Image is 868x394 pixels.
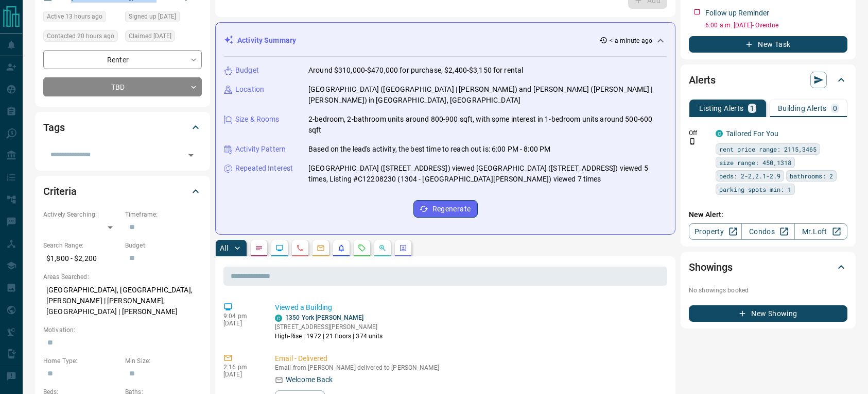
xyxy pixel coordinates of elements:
[719,184,791,194] span: parking spots min: 1
[308,163,667,185] p: [GEOGRAPHIC_DATA] ([STREET_ADDRESS]) viewed [GEOGRAPHIC_DATA] ([STREET_ADDRESS]) viewed 5 times, ...
[125,11,202,25] div: Sat Aug 14 2021
[689,305,847,322] button: New Showing
[726,129,778,138] a: Tailored For You
[223,313,259,320] p: 9:04 pm
[689,128,709,138] p: Off
[43,179,202,204] div: Criteria
[308,144,550,155] p: Based on the lead's activity, the best time to reach out is: 6:00 PM - 8:00 PM
[275,332,383,341] p: High-Rise | 1972 | 21 floors | 374 units
[790,171,833,181] span: bathrooms: 2
[184,148,198,162] button: Open
[275,322,383,332] p: [STREET_ADDRESS][PERSON_NAME]
[43,119,64,136] h2: Tags
[317,244,325,252] svg: Emails
[689,68,847,92] div: Alerts
[275,353,663,364] p: Email - Delivered
[275,244,284,252] svg: Lead Browsing Activity
[705,8,769,19] p: Follow up Reminder
[308,114,667,136] p: 2-bedroom, 2-bathroom units around 800-900 sqft, with some interest in 1-bedroom units around 500...
[308,65,523,76] p: Around $310,000-$470,000 for purchase, $2,400-$3,150 for rental
[358,244,366,252] svg: Requests
[223,364,259,371] p: 2:16 pm
[741,223,794,240] a: Condos
[689,72,716,88] h2: Alerts
[237,35,296,46] p: Activity Summary
[399,244,407,252] svg: Agent Actions
[286,374,333,385] p: Welcome Back
[129,31,171,41] span: Claimed [DATE]
[337,244,345,252] svg: Listing Alerts
[689,286,847,295] p: No showings booked
[255,244,263,252] svg: Notes
[43,30,120,45] div: Tue Oct 14 2025
[223,320,259,327] p: [DATE]
[43,183,77,200] h2: Criteria
[689,259,733,275] h2: Showings
[778,105,827,112] p: Building Alerts
[750,105,754,112] p: 1
[43,11,120,25] div: Tue Oct 14 2025
[235,65,259,76] p: Budget
[43,115,202,140] div: Tags
[689,138,696,145] svg: Push Notification Only
[223,371,259,378] p: [DATE]
[610,36,652,45] p: < a minute ago
[275,364,663,371] p: Email from [PERSON_NAME] delivered to [PERSON_NAME]
[235,114,280,125] p: Size & Rooms
[719,171,780,181] span: beds: 2-2,2.1-2.9
[43,325,202,335] p: Motivation:
[125,210,202,219] p: Timeframe:
[689,255,847,280] div: Showings
[220,244,228,252] p: All
[129,11,176,22] span: Signed up [DATE]
[43,282,202,320] p: [GEOGRAPHIC_DATA], [GEOGRAPHIC_DATA], [PERSON_NAME] | [PERSON_NAME], [GEOGRAPHIC_DATA] | [PERSON_...
[235,163,293,174] p: Repeated Interest
[296,244,304,252] svg: Calls
[43,210,120,219] p: Actively Searching:
[794,223,847,240] a: Mr.Loft
[689,209,847,220] p: New Alert:
[689,36,847,53] button: New Task
[47,11,102,22] span: Active 13 hours ago
[719,157,791,168] span: size range: 450,1318
[308,84,667,106] p: [GEOGRAPHIC_DATA] ([GEOGRAPHIC_DATA] | [PERSON_NAME]) and [PERSON_NAME] ([PERSON_NAME] | [PERSON_...
[833,105,837,112] p: 0
[378,244,387,252] svg: Opportunities
[689,223,742,240] a: Property
[705,21,847,30] p: 6:00 a.m. [DATE] - Overdue
[275,315,282,322] div: condos.ca
[125,30,202,45] div: Sat Feb 03 2024
[716,130,723,137] div: condos.ca
[43,250,120,267] p: $1,800 - $2,200
[43,77,202,96] div: TBD
[43,50,202,69] div: Renter
[285,314,364,321] a: 1350 York [PERSON_NAME]
[47,31,114,41] span: Contacted 20 hours ago
[235,84,264,95] p: Location
[43,356,120,366] p: Home Type:
[235,144,286,155] p: Activity Pattern
[413,200,478,218] button: Regenerate
[43,241,120,250] p: Search Range:
[43,272,202,282] p: Areas Searched:
[275,302,663,313] p: Viewed a Building
[719,144,817,154] span: rent price range: 2115,3465
[125,356,202,366] p: Min Size:
[125,241,202,250] p: Budget:
[224,31,667,50] div: Activity Summary< a minute ago
[699,105,744,112] p: Listing Alerts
